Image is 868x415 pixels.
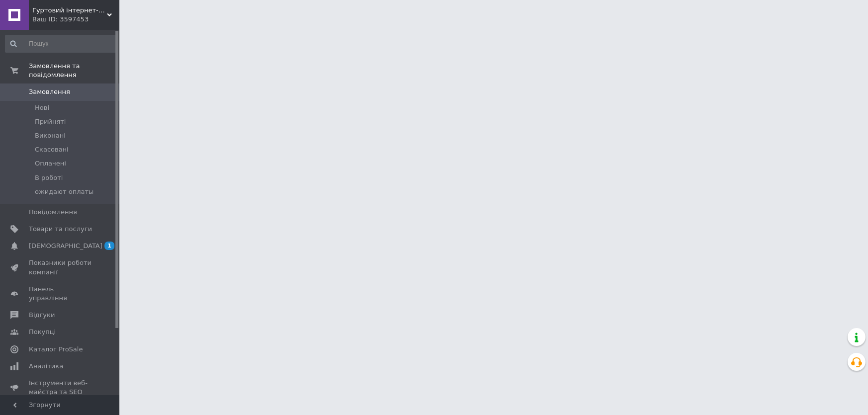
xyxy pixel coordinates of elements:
span: Показники роботи компанії [29,258,92,276]
span: Замовлення [29,87,70,96]
span: 1 [104,242,114,250]
span: Покупці [29,328,56,336]
span: Аналітика [29,362,63,371]
span: Відгуки [29,311,55,320]
span: Прийняті [35,117,66,126]
span: В роботі [35,173,63,182]
span: Товари та послуги [29,225,92,234]
span: Інструменти веб-майстра та SEO [29,379,92,397]
span: Каталог ProSale [29,345,83,354]
input: Пошук [5,35,117,53]
span: Виконані [35,131,66,140]
span: Оплачені [35,159,66,168]
span: Скасовані [35,145,69,154]
span: [DEMOGRAPHIC_DATA] [29,242,102,250]
span: Повідомлення [29,208,77,217]
span: Гуртовий інтернет-магазин DANA [32,6,107,15]
div: Ваш ID: 3597453 [32,15,119,24]
span: Замовлення та повідомлення [29,62,119,80]
span: ожидают оплаты [35,187,94,196]
span: Нові [35,103,49,112]
span: Панель управління [29,285,92,303]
